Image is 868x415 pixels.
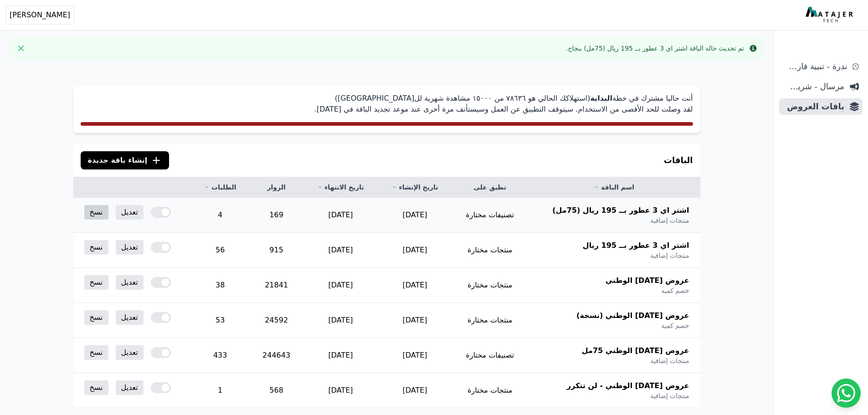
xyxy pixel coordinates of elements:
a: تعديل [116,205,144,220]
span: [PERSON_NAME] [10,10,70,20]
a: تعديل [116,275,144,290]
a: تعديل [116,380,144,395]
a: نسخ [84,275,108,290]
a: الطلبات [202,183,238,192]
td: [DATE] [303,268,378,303]
p: أنت حاليا مشترك في خطة (استهلاكك الحالي هو ٧٨٦۳٦ من ١٥۰۰۰ مشاهدة شهرية لل[GEOGRAPHIC_DATA]) لقد و... [81,93,693,115]
td: [DATE] [378,198,452,233]
span: منتجات إضافية [650,251,689,260]
button: Close [14,41,28,56]
td: [DATE] [378,303,452,338]
span: عروض [DATE] الوطني 75مل [582,345,689,356]
img: MatajerTech Logo [806,7,855,23]
a: نسخ [84,345,108,360]
td: منتجات مختارة [452,373,528,408]
button: إنشاء باقة جديدة [81,151,169,169]
td: 244643 [249,338,303,373]
span: منتجات إضافية [650,356,689,365]
td: 24592 [249,303,303,338]
a: تاريخ الإنشاء [389,183,441,192]
td: منتجات مختارة [452,268,528,303]
strong: البداية [590,94,612,102]
td: [DATE] [378,338,452,373]
td: 1 [191,373,249,408]
td: 568 [249,373,303,408]
span: خصم كمية [661,286,689,295]
span: عروض [DATE] الوطني (نسخة) [576,310,689,321]
td: 38 [191,268,249,303]
a: تعديل [116,345,144,360]
td: تصنيفات مختارة [452,338,528,373]
span: إنشاء باقة جديدة [88,155,148,166]
td: 4 [191,198,249,233]
span: ندرة - تنبية قارب علي النفاذ [783,60,847,73]
a: نسخ [84,380,108,395]
a: نسخ [84,205,108,220]
th: الزوار [249,177,303,198]
span: منتجات إضافية [650,391,689,400]
td: [DATE] [303,233,378,268]
span: اشتر اي 3 عطور بــ 195 ريال [583,240,689,251]
td: [DATE] [303,303,378,338]
td: 56 [191,233,249,268]
td: [DATE] [378,233,452,268]
td: 53 [191,303,249,338]
a: نسخ [84,240,108,255]
span: عروض [DATE] الوطني [606,275,689,286]
a: اسم الباقة [539,183,689,192]
td: 21841 [249,268,303,303]
a: تاريخ الانتهاء [314,183,367,192]
span: مرسال - شريط دعاية [783,80,844,93]
th: تطبق على [452,177,528,198]
button: [PERSON_NAME] [5,5,74,25]
span: منتجات إضافية [650,216,689,225]
a: تعديل [116,310,144,325]
td: [DATE] [303,198,378,233]
td: [DATE] [378,373,452,408]
td: منتجات مختارة [452,303,528,338]
a: تعديل [116,240,144,255]
td: تصنيفات مختارة [452,198,528,233]
td: [DATE] [303,373,378,408]
div: تم تحديث حالة الباقة اشتر اي 3 عطور بــ 195 ريال (75مل) بنجاح. [566,44,744,53]
span: باقات العروض [783,100,844,113]
a: نسخ [84,310,108,325]
td: 915 [249,233,303,268]
td: 433 [191,338,249,373]
span: عروض [DATE] الوطني - لن تتكرر [567,380,689,391]
span: خصم كمية [661,321,689,330]
td: 169 [249,198,303,233]
h3: الباقات [664,154,693,167]
span: اشتر اي 3 عطور بــ 195 ريال (75مل) [552,205,689,216]
td: منتجات مختارة [452,233,528,268]
td: [DATE] [378,268,452,303]
td: [DATE] [303,338,378,373]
